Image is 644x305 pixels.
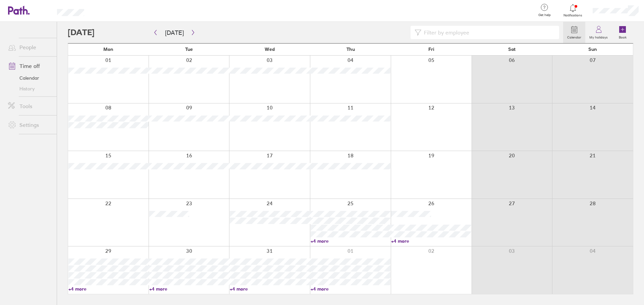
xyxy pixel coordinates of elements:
a: Calendar [563,22,585,43]
label: Book [615,33,631,40]
label: My holidays [585,33,612,40]
span: Wed [265,47,275,52]
span: Sat [508,47,516,52]
a: Notifications [562,3,584,17]
a: +4 more [68,286,149,292]
span: Fri [428,47,434,52]
a: +4 more [391,238,471,244]
a: Book [612,22,633,43]
span: Mon [103,47,113,52]
a: My holidays [585,22,612,43]
a: Calendar [3,73,57,83]
a: +4 more [311,286,391,292]
span: Get help [534,13,555,17]
span: Thu [346,47,355,52]
a: Time off [3,59,57,73]
span: Notifications [562,13,584,17]
a: Tools [3,99,57,113]
a: History [3,83,57,94]
input: Filter by employee [421,26,555,39]
a: +4 more [149,286,229,292]
label: Calendar [563,33,585,40]
button: [DATE] [160,27,189,38]
span: Sun [588,47,597,52]
a: Settings [3,118,57,132]
a: People [3,41,57,54]
a: +4 more [311,238,391,244]
span: Tue [185,47,193,52]
a: +4 more [230,286,310,292]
